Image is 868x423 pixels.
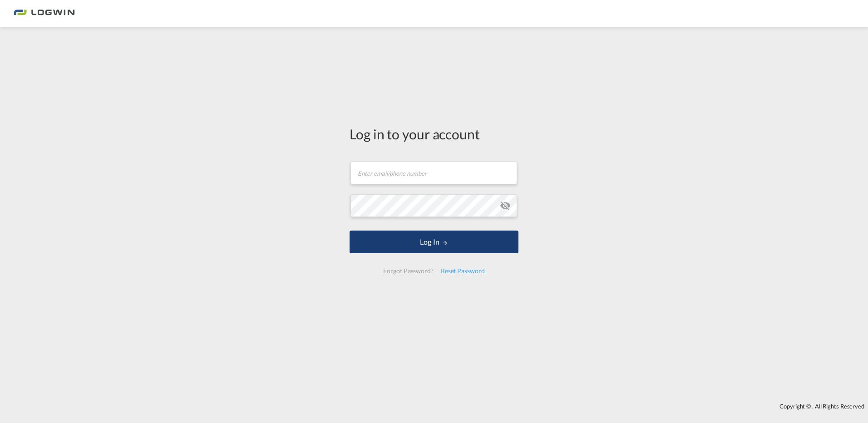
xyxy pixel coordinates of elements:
button: LOGIN [350,231,518,253]
input: Enter email/phone number [350,162,517,184]
div: Forgot Password? [380,263,437,279]
img: bc73a0e0d8c111efacd525e4c8ad7d32.png [14,4,75,24]
div: Reset Password [437,263,488,279]
md-icon: icon-eye-off [500,200,511,211]
div: Log in to your account [350,124,518,143]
